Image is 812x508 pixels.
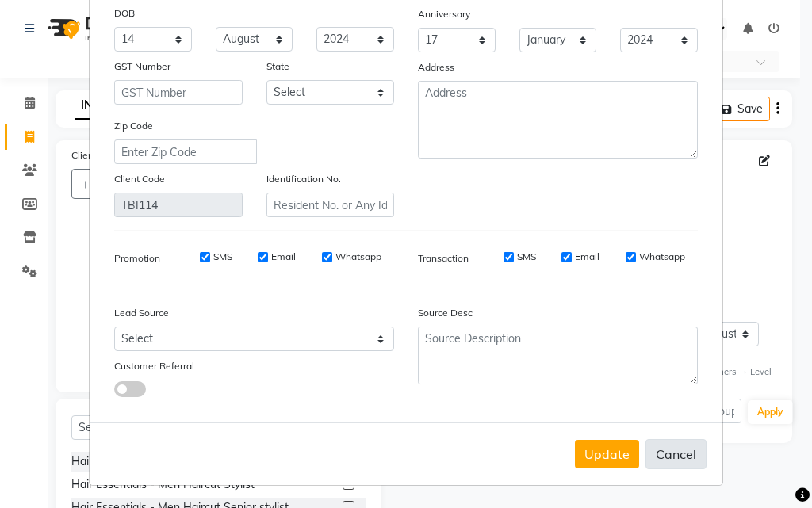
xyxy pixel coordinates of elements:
[575,440,639,468] button: Update
[266,59,289,74] label: State
[114,80,243,105] input: GST Number
[114,251,160,265] label: Promotion
[418,7,470,21] label: Anniversary
[114,119,153,133] label: Zip Code
[213,250,232,264] label: SMS
[335,250,381,264] label: Whatsapp
[575,250,599,264] label: Email
[114,6,135,21] label: DOB
[418,306,473,320] label: Source Desc
[114,359,194,373] label: Customer Referral
[114,139,257,164] input: Enter Zip Code
[418,60,454,74] label: Address
[418,251,469,265] label: Transaction
[114,193,243,217] input: Client Code
[517,250,536,264] label: SMS
[114,59,170,74] label: GST Number
[266,172,341,186] label: Identification No.
[114,306,169,320] label: Lead Source
[114,172,165,186] label: Client Code
[271,250,296,264] label: Email
[639,250,685,264] label: Whatsapp
[266,193,395,217] input: Resident No. or Any Id
[645,439,707,469] button: Cancel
